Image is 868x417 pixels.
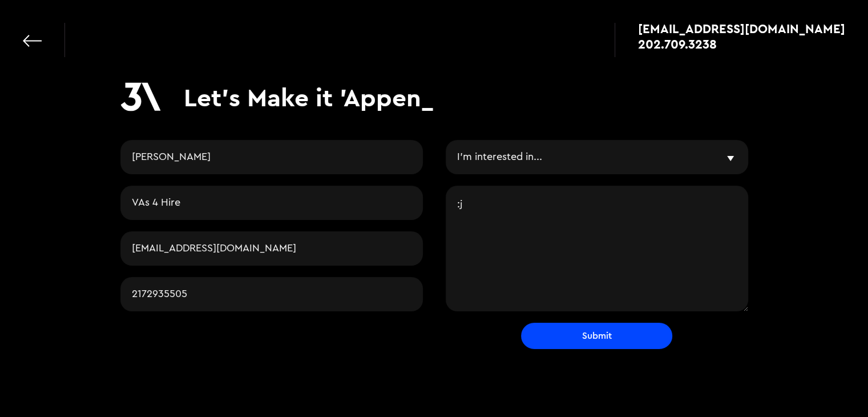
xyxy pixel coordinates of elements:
input: Submit [521,323,672,349]
input: Your Name [120,140,423,174]
input: Company Name [120,186,423,220]
div: 202.709.3238 [638,38,717,50]
input: Your Phone (Optional) [120,277,423,311]
h1: Let's Make it 'Appen_ [184,82,434,113]
form: Contact Request [120,140,748,349]
a: 202.709.3238 [638,38,845,50]
input: Your Email [120,231,423,266]
a: [EMAIL_ADDRESS][DOMAIN_NAME] [638,23,845,34]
